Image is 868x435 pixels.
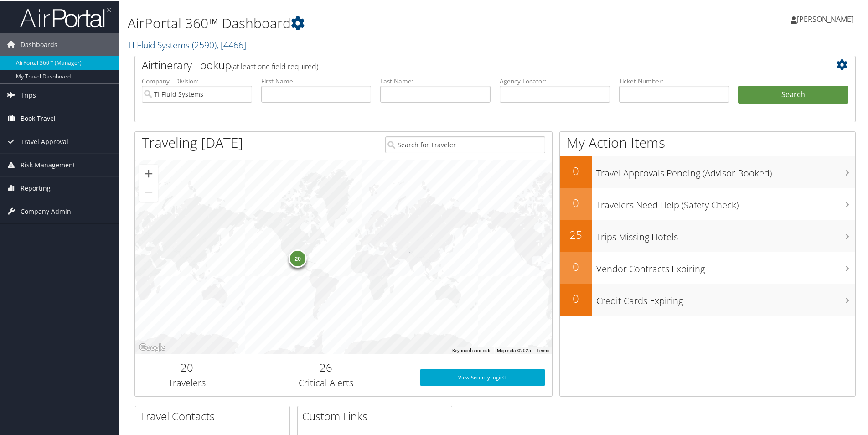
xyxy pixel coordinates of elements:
a: 0Credit Cards Expiring [560,283,855,315]
span: Reporting [21,176,51,199]
h3: Credit Cards Expiring [596,289,855,306]
a: 25Trips Missing Hotels [560,219,855,251]
img: Google [137,341,167,353]
label: Last Name: [380,76,491,85]
h2: 20 [142,359,232,374]
a: TI Fluid Systems [128,38,246,50]
h2: 0 [560,194,592,210]
a: View SecurityLogic® [420,368,545,385]
h2: 0 [560,258,592,274]
a: Open this area in Google Maps (opens a new window) [137,341,167,353]
h3: Trips Missing Hotels [596,225,855,243]
h1: AirPortal 360™ Dashboard [128,13,618,32]
span: Trips [21,83,36,106]
span: ( 2590 ) [192,38,217,50]
label: Company - Division: [142,76,252,85]
h1: Traveling [DATE] [142,132,243,151]
img: airportal-logo.png [20,6,111,27]
span: (at least one field required) [231,61,318,71]
a: 0Travel Approvals Pending (Advisor Booked) [560,155,855,187]
button: Zoom out [139,182,158,201]
a: 0Travelers Need Help (Safety Check) [560,187,855,219]
button: Keyboard shortcuts [452,347,491,353]
label: Ticket Number: [619,76,729,85]
h2: 25 [560,226,592,242]
span: , [ 4466 ] [217,38,246,50]
span: Dashboards [21,32,57,55]
h1: My Action Items [560,132,855,151]
label: First Name: [261,76,372,85]
span: Company Admin [21,199,71,222]
h3: Critical Alerts [246,376,406,388]
span: Travel Approval [21,129,68,152]
h3: Vendor Contracts Expiring [596,257,855,274]
h3: Travel Approvals Pending (Advisor Booked) [596,161,855,179]
button: Search [738,85,848,103]
span: [PERSON_NAME] [797,13,853,23]
label: Agency Locator: [500,76,610,85]
a: Terms (opens in new tab) [537,347,549,352]
div: 20 [289,249,307,267]
button: Zoom in [139,164,158,182]
h2: Custom Links [302,408,452,423]
a: 0Vendor Contracts Expiring [560,251,855,283]
a: [PERSON_NAME] [790,5,863,32]
h2: 26 [246,359,406,374]
span: Map data ©2025 [497,347,531,352]
h2: 0 [560,290,592,306]
h2: Airtinerary Lookup [142,57,788,72]
h3: Travelers [142,376,232,388]
span: Risk Management [21,153,75,176]
h3: Travelers Need Help (Safety Check) [596,193,855,211]
h2: Travel Contacts [140,408,289,423]
span: Book Travel [21,106,56,129]
h2: 0 [560,162,592,178]
input: Search for Traveler [385,135,545,152]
